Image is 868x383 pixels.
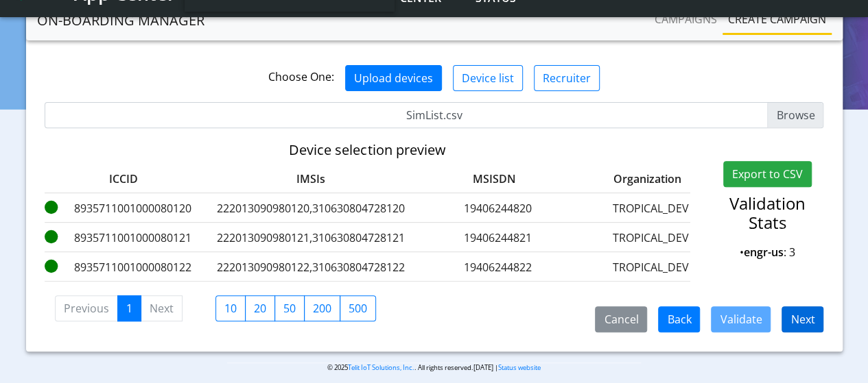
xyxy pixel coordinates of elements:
label: 20 [245,295,275,321]
button: Upload devices [345,65,442,91]
p: © 2025 . All rights reserved.[DATE] | [227,362,641,373]
label: ICCID [45,171,202,187]
button: Validate [711,306,771,332]
h5: Device selection preview [45,142,690,158]
label: TROPICAL_DEV [583,259,720,275]
button: Cancel [595,306,647,332]
label: 500 [340,295,376,321]
strong: engr-us [744,245,784,260]
label: 50 [274,295,305,321]
span: Choose One: [268,69,334,84]
button: Back [658,306,700,332]
label: 19406244820 [419,200,577,217]
a: Telit IoT Solutions, Inc. [348,363,414,372]
label: 10 [215,295,246,321]
button: Recruiter [534,65,600,91]
label: 222013090980122,310630804728122 [208,259,414,275]
label: TROPICAL_DEV [583,230,720,246]
p: • : 3 [711,244,823,260]
a: Create campaign [723,5,832,33]
button: Next [782,306,823,332]
a: Campaigns [649,5,723,33]
label: 8935711001000080122 [45,259,202,275]
label: 222013090980121,310630804728121 [208,230,414,246]
a: On-Boarding Manager [37,7,204,34]
label: TROPICAL_DEV [583,200,720,217]
a: 1 [117,295,141,321]
button: Export to CSV [723,161,812,187]
h4: Validation Stats [711,194,823,234]
label: 8935711001000080121 [45,230,202,246]
label: IMSIs [208,171,414,187]
label: Organization [555,171,692,187]
label: 222013090980120,310630804728120 [208,200,414,217]
button: Device list [453,65,523,91]
label: 19406244821 [419,230,577,246]
label: 8935711001000080120 [45,200,202,217]
label: MSISDN [419,171,550,187]
a: Status website [498,363,541,372]
label: 200 [304,295,340,321]
label: 19406244822 [419,259,577,275]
